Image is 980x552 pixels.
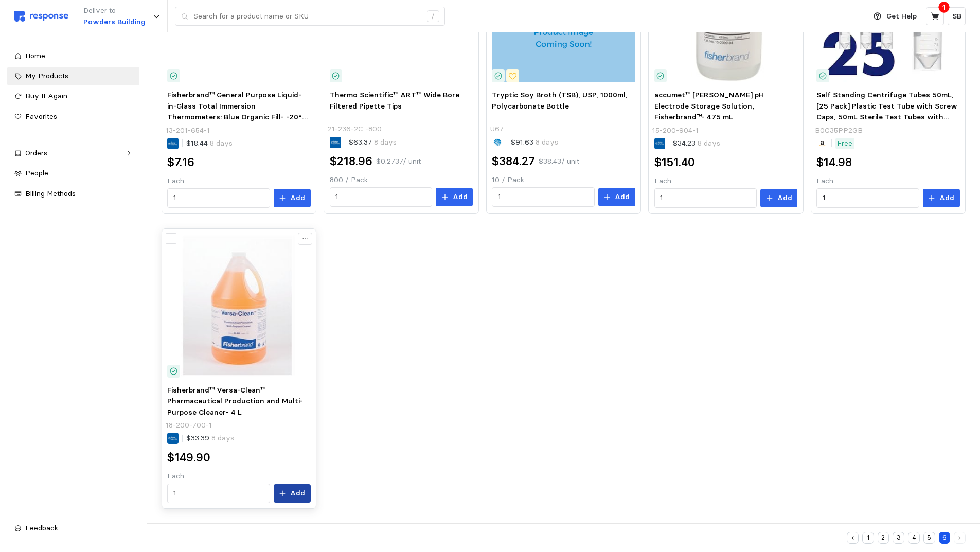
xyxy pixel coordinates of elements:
p: 15-200-904-1 [652,125,699,136]
h2: $384.27 [492,153,535,169]
a: Favorites [7,108,139,126]
a: My Products [7,67,139,85]
button: Add [274,189,311,207]
p: 13-201-654-1 [166,125,210,136]
p: SB [952,11,961,22]
div: / [427,10,439,23]
div: Orders [25,148,121,159]
button: 2 [878,532,889,544]
img: svg%3e [14,11,68,22]
span: 8 days [696,138,720,148]
input: Search for a product name or SKU [193,7,421,26]
button: 6 [939,532,951,544]
span: Tryptic Soy Broth (TSB), USP, 1000ml, Polycarbonate Bottle [492,90,628,111]
img: F130322~p.eps-250.jpg [167,234,310,377]
a: People [7,164,139,183]
p: Each [167,175,310,187]
h2: $149.90 [167,450,210,466]
p: $63.37 [349,137,397,148]
p: $0.2737 / unit [376,156,421,167]
span: Billing Methods [25,189,76,198]
input: Qty [823,189,913,207]
button: Feedback [7,519,139,538]
p: Add [290,488,305,499]
input: Qty [335,188,426,206]
a: Home [7,47,139,65]
button: 1 [862,532,874,544]
span: Fisherbrand™ General Purpose Liquid-in-Glass Total Immersion Thermometers: Blue Organic Fill- -20... [167,90,308,133]
button: SB [948,7,966,25]
button: 5 [923,532,935,544]
span: Thermo Scientific™ ART™ Wide Bore Filtered Pipette Tips [330,90,459,111]
input: Qty [498,188,589,206]
span: 8 days [533,137,558,147]
p: 10 / Pack [492,174,635,186]
p: Add [453,191,468,203]
h2: $7.16 [167,154,194,170]
span: My Products [25,71,68,80]
button: Add [598,188,635,206]
h2: $151.40 [654,154,695,170]
p: Add [777,192,792,204]
p: Deliver to [83,5,146,16]
span: Self Standing Centrifuge Tubes 50mL, [25 Pack] Plastic Test Tube with Screw Caps, 50mL Sterile Te... [816,90,957,144]
span: People [25,168,48,177]
span: Favorites [25,112,57,121]
a: Buy It Again [7,87,139,105]
button: 3 [893,532,904,544]
p: B0C35PP2GB [815,125,863,136]
p: $38.43 / unit [539,156,579,167]
button: Add [760,189,797,207]
p: $18.44 [186,138,233,149]
p: $33.39 [186,433,234,444]
span: 8 days [209,433,234,442]
p: Get Help [886,11,917,22]
p: Each [654,175,797,187]
p: Add [615,191,630,203]
p: Each [167,471,310,482]
span: accumet™ [PERSON_NAME] pH Electrode Storage Solution, Fisherbrand™- 475 mL [654,90,764,121]
p: Add [290,192,305,204]
p: 800 / Pack [330,174,473,186]
span: Feedback [25,523,58,532]
p: Each [816,175,959,187]
p: Free [837,138,852,149]
p: 1 [942,2,946,13]
button: 4 [908,532,920,544]
a: Billing Methods [7,185,139,203]
a: Orders [7,144,139,163]
button: Get Help [867,7,923,26]
p: $34.23 [673,138,720,149]
button: Add [923,189,960,207]
p: $91.63 [511,137,558,148]
span: 8 days [208,138,233,148]
p: 21-236-2C -800 [328,123,382,135]
input: Qty [173,189,264,207]
p: Powders Building [83,16,146,28]
span: Fisherbrand™ Versa-Clean™ Pharmaceutical Production and Multi-Purpose Cleaner- 4 L [167,385,303,417]
span: Home [25,51,45,60]
span: Buy It Again [25,91,67,100]
button: Add [274,484,311,503]
span: 8 days [372,137,397,147]
input: Qty [173,484,264,503]
h2: $14.98 [816,154,852,170]
p: 18-200-700-1 [166,420,212,431]
p: Add [939,192,954,204]
h2: $218.96 [330,153,372,169]
button: Add [436,188,473,206]
input: Qty [660,189,751,207]
p: U67 [490,123,504,135]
